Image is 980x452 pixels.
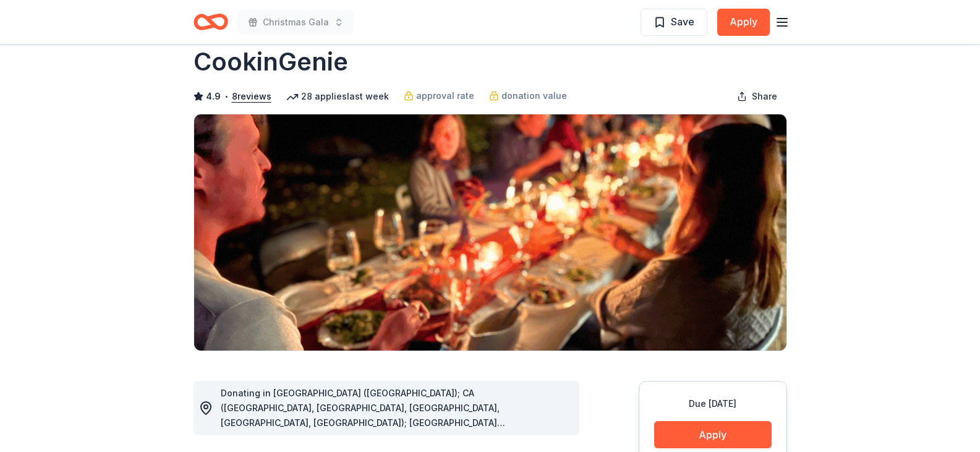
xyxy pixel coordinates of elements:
[489,88,567,103] a: donation value
[727,84,787,109] button: Share
[194,114,786,351] img: Image for CookinGenie
[194,7,228,36] a: Home
[717,9,770,36] button: Apply
[404,88,474,103] a: approval rate
[263,15,329,30] span: Christmas Gala
[654,421,772,448] button: Apply
[641,9,707,36] button: Save
[232,89,271,104] button: 8reviews
[654,396,772,411] div: Due [DATE]
[206,89,221,104] span: 4.9
[286,89,389,104] div: 28 applies last week
[752,89,777,104] span: Share
[224,92,228,101] span: •
[501,88,567,103] span: donation value
[238,10,354,35] button: Christmas Gala
[416,88,474,103] span: approval rate
[671,14,694,30] span: Save
[194,45,348,79] h1: CookinGenie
